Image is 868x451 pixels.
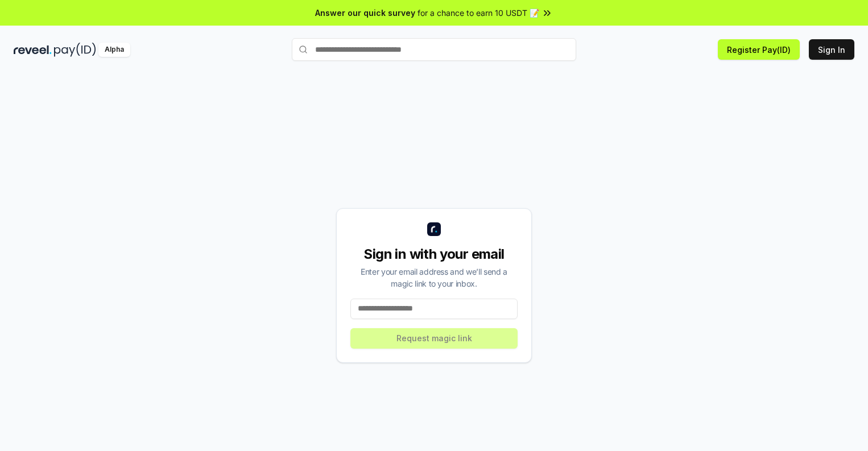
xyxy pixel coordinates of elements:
span: Answer our quick survey [315,7,415,19]
div: Enter your email address and we’ll send a magic link to your inbox. [350,266,518,289]
img: logo_small [427,222,441,236]
img: reveel_dark [14,43,52,57]
span: for a chance to earn 10 USDT 📝 [418,7,539,19]
button: Sign In [809,39,854,60]
div: Sign in with your email [350,245,518,263]
img: pay_id [54,43,96,57]
div: Alpha [98,43,130,57]
button: Register Pay(ID) [718,39,800,60]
